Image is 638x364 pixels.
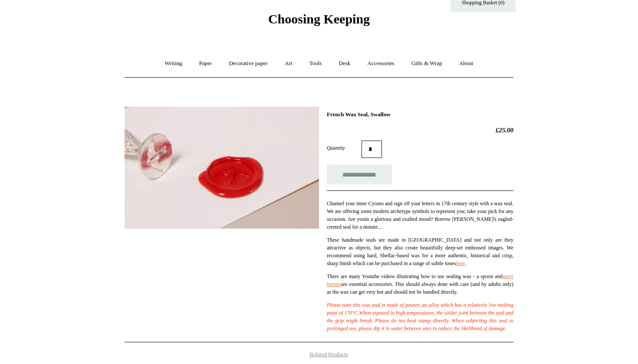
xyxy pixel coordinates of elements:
img: French Wax Seal, Swallow [125,107,319,229]
span: in a glorious and exalted mood? Borrow [PERSON_NAME]'s eagled-crested seal for a minute... [327,216,513,230]
a: Desk [331,52,358,75]
a: Tools [302,52,330,75]
h1: French Wax Seal, Swallow [327,111,513,118]
em: Please note this wax seal is made of pewter, an alloy which has a relatively low melting point of... [327,302,513,331]
a: Accessories [360,52,402,75]
a: Decorative paper [221,52,276,75]
p: There are many Youtube videos illustrating how to use sealing wax - a spoon and are essential acc... [327,272,513,296]
a: Paper [191,52,220,75]
span: Choosing Keeping [268,12,370,26]
a: here [456,260,465,266]
p: Channel your inner Cyrano and sign off your letters in 17th century style with a wax seal. We are... [327,200,513,231]
a: Writing [157,52,190,75]
a: Art [277,52,300,75]
a: Gifts & Wrap [404,52,450,75]
p: These handmade seals are made in [GEOGRAPHIC_DATA] and not only are they attractive as objects, b... [327,236,513,267]
a: Choosing Keeping [268,19,370,25]
h4: Related Products [102,351,536,358]
h2: £25.00 [327,126,513,134]
a: About [451,52,481,75]
label: Quantity [327,144,362,152]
